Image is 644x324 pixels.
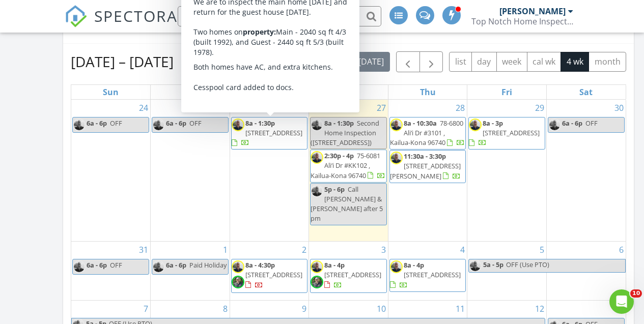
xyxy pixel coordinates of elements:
[311,185,383,223] span: Call [PERSON_NAME] & [PERSON_NAME] after 5 pm
[300,301,309,317] a: Go to September 9, 2025
[142,301,150,317] a: Go to September 7, 2025
[166,119,186,128] span: 6a - 6p
[389,150,466,183] a: 11:30a - 3:30p [STREET_ADDRESS][PERSON_NAME]
[533,301,546,317] a: Go to September 12, 2025
[585,119,598,128] span: OFF
[469,119,482,131] img: 8522d4b3c1d44aee8db27e0cc78d6033.jpeg
[309,242,388,301] td: Go to September 3, 2025
[483,128,540,137] span: [STREET_ADDRESS]
[612,100,626,116] a: Go to August 30, 2025
[471,52,497,72] button: day
[179,85,201,99] a: Monday
[390,152,461,180] a: 11:30a - 3:30p [STREET_ADDRESS][PERSON_NAME]
[87,119,107,128] span: 6a - 6p
[404,119,437,128] span: 8a - 10:30a
[546,242,626,301] td: Go to September 6, 2025
[178,6,381,26] input: Search everything...
[324,119,354,128] span: 8a - 1:30p
[300,242,309,258] a: Go to September 2, 2025
[311,119,379,147] span: Second Home Inspection ([STREET_ADDRESS])
[467,242,547,301] td: Go to September 5, 2025
[483,259,504,272] span: 5a - 5p
[311,276,323,288] img: img_5245_3.jpg
[73,119,86,131] img: 8522d4b3c1d44aee8db27e0cc78d6033.jpeg
[388,242,467,301] td: Go to September 4, 2025
[311,185,323,197] img: 8522d4b3c1d44aee8db27e0cc78d6033.jpeg
[389,117,466,150] a: 8a - 10:30a 78-6800 Ali‘i Dr #3101 , Kailua-Kona 96740
[390,161,461,180] span: [STREET_ADDRESS][PERSON_NAME]
[506,260,549,269] span: OFF (Use PTO)
[152,260,165,273] img: 8522d4b3c1d44aee8db27e0cc78d6033.jpeg
[577,85,595,99] a: Saturday
[94,5,178,26] span: SPECTORA
[151,100,230,242] td: Go to August 25, 2025
[324,260,345,270] span: 8a - 4p
[499,6,566,16] div: [PERSON_NAME]
[454,100,467,116] a: Go to August 28, 2025
[617,242,626,258] a: Go to September 6, 2025
[471,16,573,26] div: Top Notch Home Inspections
[260,85,278,99] a: Tuesday
[231,117,308,150] a: 8a - 1:30p [STREET_ADDRESS]
[65,14,178,35] a: SPECTORA
[166,260,186,270] span: 6a - 6p
[311,119,323,131] img: 8522d4b3c1d44aee8db27e0cc78d6033.jpeg
[232,260,244,273] img: 8522d4b3c1d44aee8db27e0cc78d6033.jpeg
[538,242,546,258] a: Go to September 5, 2025
[216,100,230,116] a: Go to August 25, 2025
[245,260,275,270] span: 8a - 4:30p
[379,242,388,258] a: Go to September 3, 2025
[137,100,150,116] a: Go to August 24, 2025
[533,100,546,116] a: Go to August 29, 2025
[375,100,388,116] a: Go to August 27, 2025
[110,260,122,270] span: OFF
[311,151,385,180] a: 2:30p - 4p 75-6081 Ali‘i Dr #KK102 , Kailua-Kona 96740
[562,119,582,128] span: 6a - 6p
[390,260,403,273] img: 8522d4b3c1d44aee8db27e0cc78d6033.jpeg
[454,301,467,317] a: Go to September 11, 2025
[221,242,230,258] a: Go to September 1, 2025
[232,119,244,131] img: 8522d4b3c1d44aee8db27e0cc78d6033.jpeg
[137,242,150,258] a: Go to August 31, 2025
[548,119,561,131] img: 8522d4b3c1d44aee8db27e0cc78d6033.jpeg
[390,119,463,147] span: 78-6800 Ali‘i Dr #3101 , Kailua-Kona 96740
[404,152,446,161] span: 11:30a - 3:30p
[589,52,626,72] button: month
[546,100,626,242] td: Go to August 30, 2025
[390,119,465,147] a: 8a - 10:30a 78-6800 Ali‘i Dr #3101 , Kailua-Kona 96740
[496,52,527,72] button: week
[390,260,461,289] a: 8a - 4p [STREET_ADDRESS]
[389,259,466,292] a: 8a - 4p [STREET_ADDRESS]
[467,100,547,242] td: Go to August 29, 2025
[469,119,540,147] a: 8a - 3p [STREET_ADDRESS]
[390,152,403,164] img: 8522d4b3c1d44aee8db27e0cc78d6033.jpeg
[71,100,151,242] td: Go to August 24, 2025
[231,259,308,292] a: 8a - 4:30p [STREET_ADDRESS]
[324,260,381,289] a: 8a - 4p [STREET_ADDRESS]
[469,259,482,272] img: 8522d4b3c1d44aee8db27e0cc78d6033.jpeg
[152,119,165,131] img: 8522d4b3c1d44aee8db27e0cc78d6033.jpeg
[449,52,472,72] button: list
[311,260,323,273] img: 8522d4b3c1d44aee8db27e0cc78d6033.jpeg
[71,51,174,72] h2: [DATE] – [DATE]
[311,151,380,180] span: 75-6081 Ali‘i Dr #KK102 , Kailua-Kona 96740
[458,242,467,258] a: Go to September 4, 2025
[65,5,87,27] img: The Best Home Inspection Software - Spectora
[324,270,381,279] span: [STREET_ADDRESS]
[73,260,86,273] img: 8522d4b3c1d44aee8db27e0cc78d6033.jpeg
[419,51,443,72] button: Next
[189,119,202,128] span: OFF
[245,119,275,128] span: 8a - 1:30p
[232,119,302,147] a: 8a - 1:30p [STREET_ADDRESS]
[230,242,309,301] td: Go to September 2, 2025
[404,270,461,279] span: [STREET_ADDRESS]
[71,242,151,301] td: Go to August 31, 2025
[375,301,388,317] a: Go to September 10, 2025
[189,260,227,270] span: Paid Holiday
[151,242,230,301] td: Go to September 1, 2025
[324,185,345,194] span: 5p - 6p
[630,289,642,298] span: 10
[527,52,562,72] button: cal wk
[353,52,390,72] button: [DATE]
[245,260,302,289] a: 8a - 4:30p [STREET_ADDRESS]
